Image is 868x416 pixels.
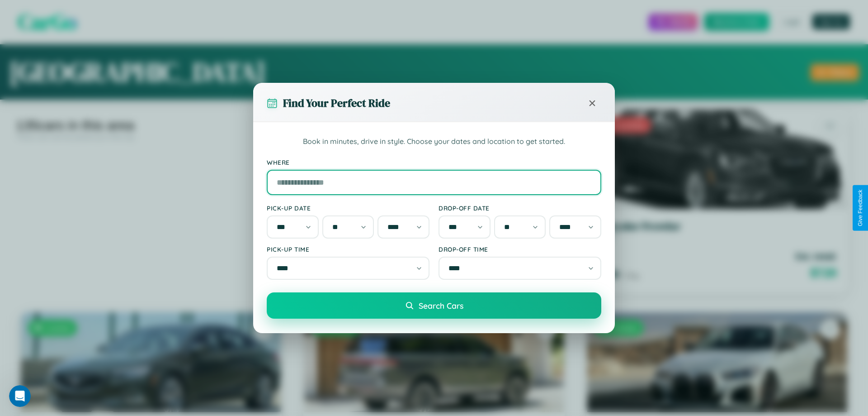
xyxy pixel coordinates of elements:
[419,301,463,311] span: Search Cars
[267,136,601,148] p: Book in minutes, drive in style. Choose your dates and location to get started.
[283,96,390,110] h3: Find Your Perfect Ride
[267,245,429,253] label: Pick-up Time
[267,158,601,166] label: Where
[439,204,601,212] label: Drop-off Date
[267,204,429,212] label: Pick-up Date
[439,245,601,253] label: Drop-off Time
[267,292,601,319] button: Search Cars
